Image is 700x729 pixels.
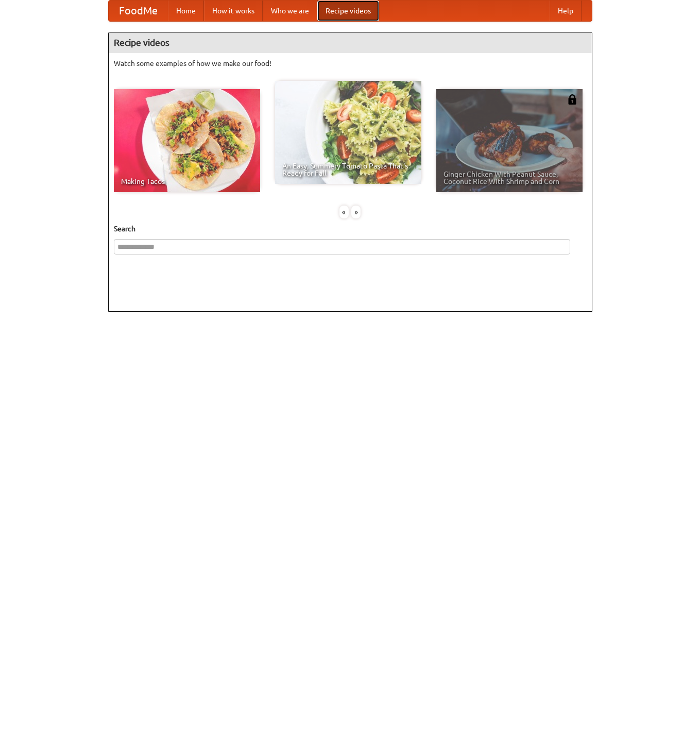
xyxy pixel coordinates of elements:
img: 483408.png [567,94,577,105]
a: Making Tacos [114,89,260,192]
a: Help [550,1,582,21]
a: An Easy, Summery Tomato Pasta That's Ready for Fall [275,81,421,184]
h4: Recipe videos [109,32,592,53]
span: An Easy, Summery Tomato Pasta That's Ready for Fall [282,162,414,177]
a: Recipe videos [317,1,379,21]
span: Making Tacos [121,178,253,185]
p: Watch some examples of how we make our food! [114,58,587,69]
div: » [351,206,361,218]
div: « [339,206,349,218]
a: How it works [204,1,263,21]
h5: Search [114,224,587,234]
a: FoodMe [109,1,168,21]
a: Who we are [263,1,317,21]
a: Home [168,1,204,21]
